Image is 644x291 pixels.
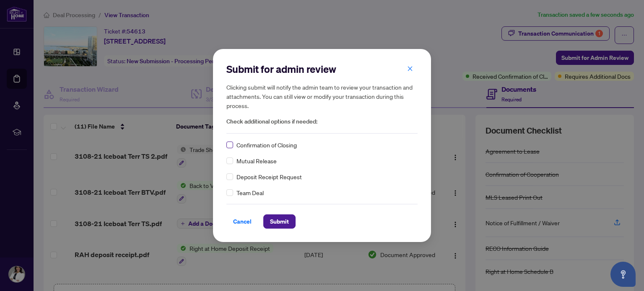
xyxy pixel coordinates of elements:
h2: Submit for admin review [226,62,418,76]
button: Cancel [226,214,258,229]
h5: Clicking submit will notify the admin team to review your transaction and attachments. You can st... [226,82,418,110]
span: Check additional options if needed: [226,117,418,126]
span: Deposit Receipt Request [236,172,302,181]
span: Confirmation of Closing [236,140,297,149]
button: Open asap [610,262,636,287]
span: Mutual Release [236,156,277,165]
span: Submit [270,215,289,228]
span: Cancel [233,215,252,228]
span: Team Deal [236,188,264,197]
span: close [407,66,413,72]
button: Submit [263,214,296,229]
